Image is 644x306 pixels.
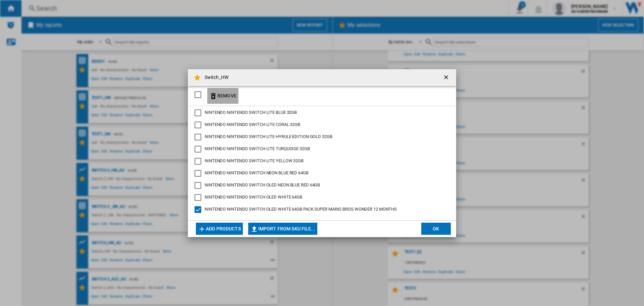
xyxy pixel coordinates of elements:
md-checkbox: NINTENDO SWITCH LITE YELLOW 32GB [195,158,444,165]
button: getI18NText('BUTTONS.CLOSE_DIALOG') [440,71,453,84]
md-checkbox: NINTENDO SWITCH LITE CORAL 32GB [195,122,444,128]
button: Import from SKU file... [248,223,317,235]
span: NINTENDO NINTENDO SWITCH LITE YELLOW 32GB [205,158,304,163]
md-checkbox: NINTENDO SWITCH OLED NEON BLUE RED 64GB [195,182,444,189]
span: NINTENDO NINTENDO SWITCH OLED NEON BLUE RED 64GB [205,182,320,187]
span: NINTENDO NINTENDO SWITCH NEON BLUE RED 64GB [205,170,309,175]
md-checkbox: NINTENDO SWITCH NEON BLUE RED 64GB [195,170,444,177]
md-checkbox: NINTENDO SWITCH LITE HYRULE EDITION GOLD 32GB [195,134,444,140]
span: NINTENDO NINTENDO SWITCH LITE HYRULE EDITION GOLD 32GB [205,134,332,139]
md-checkbox: NINTENDO SWITCH OLED WHITE 64GB [195,194,444,201]
md-checkbox: NINTENDO SWITCH LITE TURQUOISE 32GB [195,146,444,152]
md-dialog: Switch_HW Remove ... [188,69,456,237]
md-checkbox: NINTENDO SWITCH OLED WHITE 64GB PACK SUPER MARIO BROS WONDER 12 MONTHS [195,206,449,213]
span: NINTENDO NINTENDO SWITCH LITE BLUE 32GB [205,110,297,115]
md-checkbox: SELECTIONS.EDITION_POPUP.SELECT_DESELECT [195,89,205,100]
span: NINTENDO NINTENDO SWITCH LITE CORAL 32GB [205,122,300,127]
span: NINTENDO NINTENDO SWITCH OLED WHITE 64GB PACK SUPER MARIO BROS WONDER 12 MONTHS [205,207,397,212]
button: Remove [207,88,238,104]
md-checkbox: NINTENDO SWITCH LITE BLUE 32GB [195,110,444,116]
h4: Switch_HW [201,74,228,81]
span: NINTENDO NINTENDO SWITCH LITE TURQUOISE 32GB [205,146,310,151]
span: NINTENDO NINTENDO SWITCH OLED WHITE 64GB [205,194,302,200]
ng-md-icon: getI18NText('BUTTONS.CLOSE_DIALOG') [443,74,451,82]
button: Add products [196,223,243,235]
button: OK [421,223,451,235]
